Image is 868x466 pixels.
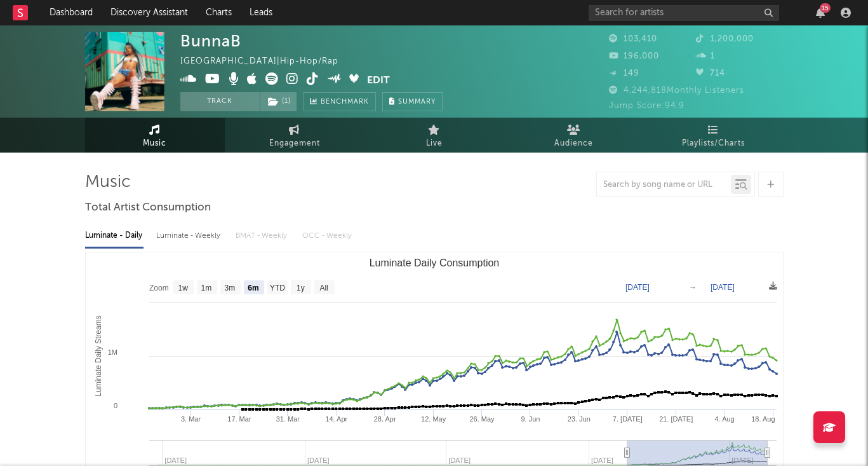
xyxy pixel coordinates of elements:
text: 14. Apr [325,415,347,423]
span: Jump Score: 94.9 [609,102,684,110]
span: Audience [554,136,593,151]
span: 714 [696,69,725,78]
text: 3. Mar [180,415,201,423]
span: Live [426,136,443,151]
text: 3m [224,284,235,292]
text: 31. Mar [276,415,300,423]
a: Music [85,118,225,153]
input: Search by song name or URL [597,180,731,190]
text: [DATE] [711,283,735,292]
button: Edit [367,72,390,88]
button: (1) [260,92,297,111]
button: 15 [816,8,825,18]
div: Luminate - Weekly [156,225,223,247]
div: [GEOGRAPHIC_DATA] | Hip-Hop/Rap [180,54,353,69]
button: Track [180,92,260,111]
a: Playlists/Charts [644,118,784,153]
text: 1w [178,284,188,292]
span: Playlists/Charts [682,136,745,151]
text: → [689,283,697,292]
text: 7. [DATE] [612,415,642,423]
text: 12. May [421,415,446,423]
text: 21. [DATE] [659,415,693,423]
text: 17. Mar [227,415,251,423]
text: 18. Aug [751,415,775,423]
text: 1M [107,348,117,356]
text: 0 [113,402,117,409]
text: 6m [248,284,258,292]
text: Luminate Daily Consumption [369,257,499,268]
text: 28. Apr [373,415,396,423]
span: 103,410 [609,35,657,43]
div: 15 [820,3,831,13]
span: Summary [398,99,436,106]
text: [DATE] [625,283,650,292]
span: 149 [609,69,639,78]
text: 26. May [469,415,495,423]
span: 4,244,818 Monthly Listeners [609,86,744,95]
text: Zoom [149,284,169,292]
div: Luminate - Daily [85,225,144,247]
a: Engagement [225,118,364,153]
span: Benchmark [321,95,369,110]
text: 1m [201,284,211,292]
span: 1,200,000 [696,35,754,43]
span: Total Artist Consumption [85,200,211,216]
input: Search for artists [589,5,779,21]
span: ( 1 ) [260,92,297,111]
a: Benchmark [303,92,376,111]
span: 196,000 [609,52,659,60]
text: All [319,284,328,292]
button: Summary [382,92,443,111]
text: YTD [269,284,284,292]
text: 1y [297,284,305,292]
div: BunnaB [180,32,241,50]
text: 9. Jun [521,415,540,423]
span: 1 [696,52,715,60]
a: Live [364,118,504,153]
text: 4. Aug [714,415,734,423]
span: Engagement [269,136,320,151]
text: 23. Jun [567,415,590,423]
span: Music [143,136,166,151]
text: Luminate Daily Streams [93,315,102,396]
a: Audience [504,118,644,153]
